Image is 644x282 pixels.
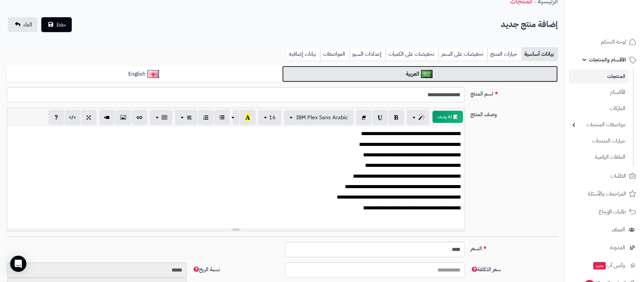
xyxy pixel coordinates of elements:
[438,47,487,61] a: تخفيضات على السعر
[569,85,629,100] a: الأقسام
[593,261,625,270] span: وآتس آب
[286,47,320,61] a: بيانات إضافية
[192,265,220,274] span: نسبة الربح
[284,110,353,125] button: IBM Plex Sans Arabic
[589,55,626,65] span: الأقسام والمنتجات
[8,17,38,32] a: الغاء
[588,189,626,199] span: المراجعات والأسئلة
[569,70,629,83] a: المنتجات
[320,47,349,61] a: المواصفات
[258,110,281,125] button: 16
[569,34,640,50] a: لوحة التحكم
[593,262,606,270] span: جديد
[569,186,640,202] a: المراجعات والأسئلة
[569,257,640,274] a: وآتس آبجديد
[569,168,640,184] a: الطلبات
[569,134,629,148] a: خيارات المنتجات
[521,47,558,61] a: بيانات أساسية
[56,21,66,29] span: حفظ
[610,171,626,181] span: الطلبات
[487,47,521,61] a: خيارات المنتج
[7,66,282,82] a: English
[610,243,625,252] span: المدونة
[296,113,348,122] span: IBM Plex Sans Arabic
[282,66,558,82] a: العربية
[421,70,433,78] img: العربية
[612,225,625,234] span: العملاء
[432,111,463,123] button: 📝 AI وصف
[501,18,558,31] h2: إضافة منتج جديد
[468,87,560,98] label: اسم المنتج
[569,204,640,220] a: طلبات الإرجاع
[601,37,626,47] span: لوحة التحكم
[468,242,560,253] label: السعر
[385,47,438,61] a: تخفيضات على الكميات
[569,118,629,132] a: مواصفات المنتجات
[269,113,276,122] span: 16
[10,256,26,272] div: Open Intercom Messenger
[569,222,640,238] a: العملاء
[41,17,72,32] button: حفظ
[147,70,159,78] img: English
[470,265,501,274] span: سعر التكلفة
[349,47,385,61] a: إعدادات السيو
[569,101,629,116] a: الماركات
[569,239,640,256] a: المدونة
[23,21,32,29] span: الغاء
[599,207,626,216] span: طلبات الإرجاع
[468,108,560,119] label: وصف المنتج
[569,150,629,164] a: الملفات الرقمية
